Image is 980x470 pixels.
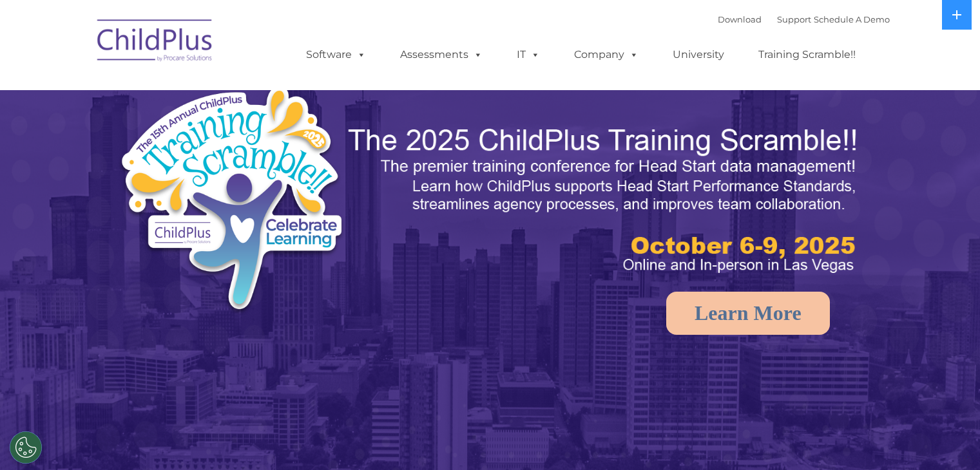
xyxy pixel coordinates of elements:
a: Schedule A Demo [814,14,890,24]
a: University [660,42,737,68]
a: Software [293,42,379,68]
a: IT [504,42,553,68]
a: Training Scramble!! [745,42,869,68]
a: Company [561,42,651,68]
a: Assessments [387,42,495,68]
img: ChildPlus by Procare Solutions [91,10,220,75]
font: | [718,14,890,24]
a: Download [718,14,762,24]
a: Support [777,14,811,24]
a: Learn More [666,292,830,335]
button: Cookies Settings [10,431,42,464]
